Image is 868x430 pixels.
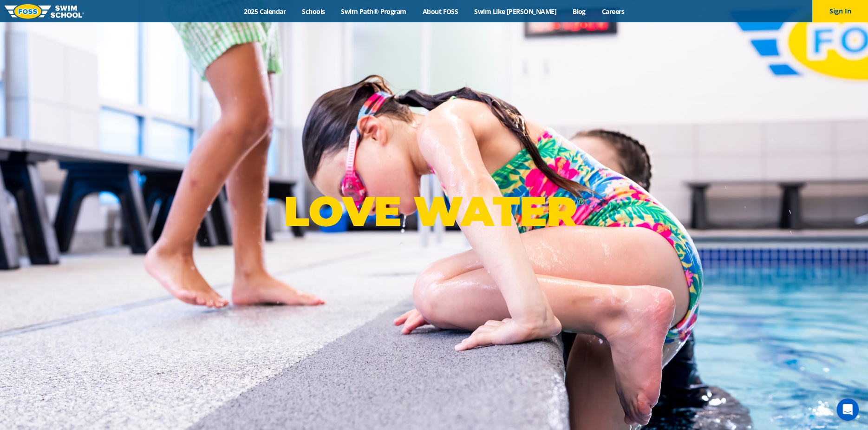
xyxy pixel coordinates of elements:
a: Swim Path® Program [333,7,414,16]
img: FOSS Swim School Logo [5,4,84,19]
p: LOVE WATER [284,186,584,236]
a: 2025 Calendar [236,7,294,16]
div: Open Intercom Messenger [836,398,859,421]
a: About FOSS [414,7,466,16]
sup: ® [577,196,584,207]
a: Schools [294,7,333,16]
a: Blog [564,7,594,16]
a: Careers [594,7,632,16]
a: Swim Like [PERSON_NAME] [466,7,565,16]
